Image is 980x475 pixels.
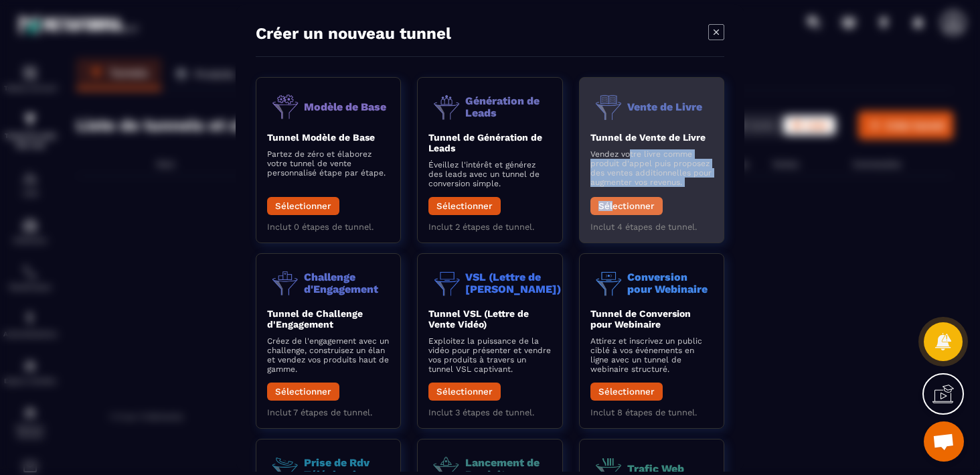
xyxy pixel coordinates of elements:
button: Sélectionner [590,382,663,400]
img: funnel-objective-icon [267,264,304,301]
img: funnel-objective-icon [590,264,627,301]
b: Tunnel de Conversion pour Webinaire [590,308,691,329]
p: Inclut 7 étapes de tunnel. [267,407,390,417]
p: Exploitez la puissance de la vidéo pour présenter et vendre vos produits à travers un tunnel VSL ... [428,336,551,373]
img: funnel-objective-icon [428,264,465,301]
p: Challenge d'Engagement [304,271,390,294]
button: Sélectionner [428,382,501,400]
button: Sélectionner [590,196,663,214]
p: Éveillez l'intérêt et générez des leads avec un tunnel de conversion simple. [428,159,551,188]
p: Partez de zéro et élaborez votre tunnel de vente personnalisé étape par étape. [267,149,390,177]
p: Vendez votre livre comme produit d'appel puis proposez des ventes additionnelles pour augmenter v... [590,149,713,186]
p: Modèle de Base [304,100,386,113]
p: Créez de l'engagement avec un challenge, construisez un élan et vendez vos produits haut de gamme. [267,336,390,373]
p: Génération de Leads [465,94,551,118]
b: Tunnel de Challenge d'Engagement [267,308,363,329]
b: Tunnel VSL (Lettre de Vente Vidéo) [428,308,529,329]
p: Vente de Livre [627,100,702,113]
img: funnel-objective-icon [428,88,465,125]
b: Tunnel Modèle de Base [267,131,375,142]
p: VSL (Lettre de [PERSON_NAME]) [465,271,561,294]
p: Inclut 8 étapes de tunnel. [590,407,713,417]
b: Tunnel de Génération de Leads [428,131,542,153]
h4: Créer un nouveau tunnel [256,23,451,42]
b: Tunnel de Vente de Livre [590,131,706,142]
div: Ouvrir le chat [924,421,964,462]
p: Inclut 2 étapes de tunnel. [428,221,551,231]
button: Sélectionner [267,196,339,214]
button: Sélectionner [428,196,501,214]
img: funnel-objective-icon [590,88,627,125]
img: funnel-objective-icon [267,88,304,125]
p: Inclut 4 étapes de tunnel. [590,221,713,231]
button: Sélectionner [267,382,339,400]
p: Inclut 3 étapes de tunnel. [428,407,551,417]
p: Attirez et inscrivez un public ciblé à vos événements en ligne avec un tunnel de webinaire struct... [590,336,713,373]
p: Inclut 0 étapes de tunnel. [267,221,390,231]
p: Conversion pour Webinaire [627,271,713,294]
p: Trafic Web [627,462,684,474]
